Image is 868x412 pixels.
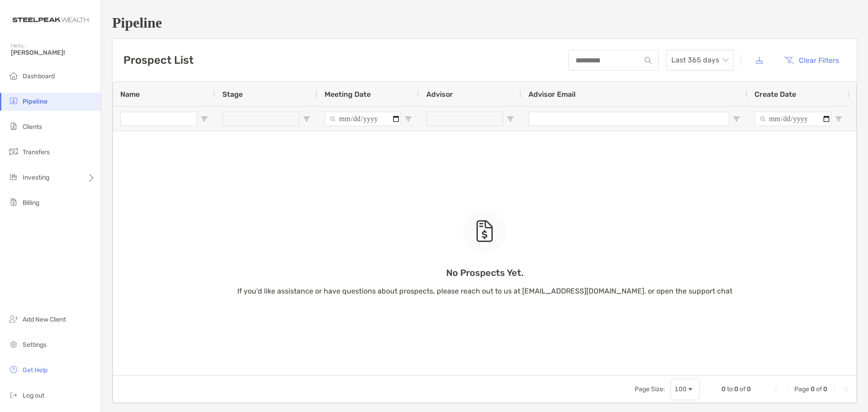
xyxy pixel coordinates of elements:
[112,14,857,31] h1: Pipeline
[11,49,95,57] span: [PERSON_NAME]!
[123,54,193,66] h3: Prospect List
[23,316,66,323] span: Add New Client
[23,392,44,399] span: Log out
[675,385,687,393] div: 100
[8,339,19,350] img: settings icon
[842,386,849,393] div: Last Page
[722,385,726,393] span: 0
[734,385,738,393] span: 0
[8,70,19,81] img: dashboard icon
[237,267,732,279] p: No Prospects Yet.
[816,385,822,393] span: of
[23,174,49,181] span: Investing
[23,72,55,80] span: Dashboard
[23,123,42,131] span: Clients
[237,285,732,297] p: If you’d like assistance or have questions about prospects, please reach out to us at [EMAIL_ADDR...
[831,386,838,393] div: Next Page
[670,379,700,400] div: Page Size
[11,4,90,36] img: Zoe Logo
[23,148,50,156] span: Transfers
[8,95,19,106] img: pipeline icon
[23,199,39,207] span: Billing
[476,220,494,242] img: empty state icon
[8,121,19,132] img: clients icon
[747,385,751,393] span: 0
[740,385,745,393] span: of
[8,364,19,375] img: get-help icon
[8,197,19,208] img: billing icon
[811,385,815,393] span: 0
[777,50,846,70] button: Clear Filters
[635,385,665,393] div: Page Size:
[727,385,733,393] span: to
[671,50,728,70] span: Last 365 days
[8,146,19,157] img: transfers icon
[645,57,651,64] img: input icon
[23,98,47,105] span: Pipeline
[783,386,791,393] div: Previous Page
[823,385,827,393] span: 0
[23,341,47,349] span: Settings
[23,366,47,374] span: Get Help
[8,313,19,324] img: add_new_client icon
[773,386,780,393] div: First Page
[794,385,809,393] span: Page
[8,171,19,182] img: investing icon
[8,389,19,400] img: logout icon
